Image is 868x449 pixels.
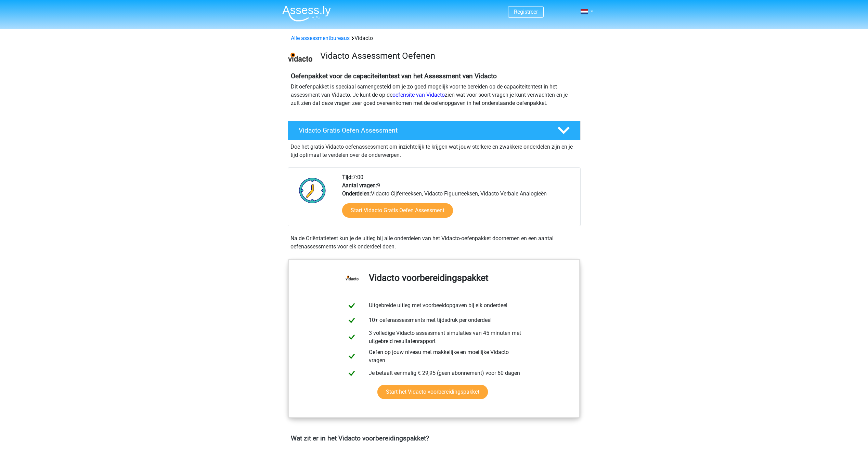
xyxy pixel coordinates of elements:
[337,173,580,226] div: 7:00 9 Vidacto Cijferreeksen, Vidacto Figuurreeksen, Vidacto Verbale Analogieën
[288,52,312,63] img: Vidacto
[291,434,578,442] h4: Wat zit er in het Vidacto voorbereidingspakket?
[295,173,330,207] img: Klok
[392,92,445,98] a: oefensite van Vidacto
[342,203,453,218] a: Start Vidacto Gratis Oefen Assessment
[299,126,546,134] h4: Vidacto Gratis Oefen Assessment
[320,51,575,61] h3: Vidacto Assessment Oefenen
[282,5,331,22] img: Assessly
[342,182,377,189] b: Aantal vragen:
[288,234,581,251] div: Na de Oriëntatietest kun je de uitleg bij alle onderdelen van het Vidacto-oefenpakket doornemen e...
[288,34,580,42] div: Vidacto
[285,121,583,140] a: Vidacto Gratis Oefen Assessment
[288,140,581,159] div: Doe het gratis Vidacto oefenassessment om inzichtelijk te krijgen wat jouw sterkere en zwakkere o...
[342,190,371,197] b: Onderdelen:
[342,174,353,180] b: Tijd:
[377,385,488,399] a: Start het Vidacto voorbereidingspakket
[291,72,497,80] b: Oefenpakket voor de capaciteitentest van het Assessment van Vidacto
[514,9,538,15] a: Registreer
[291,35,350,41] a: Alle assessmentbureaus
[291,83,578,107] p: Dit oefenpakket is speciaal samengesteld om je zo goed mogelijk voor te bereiden op de capaciteit...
